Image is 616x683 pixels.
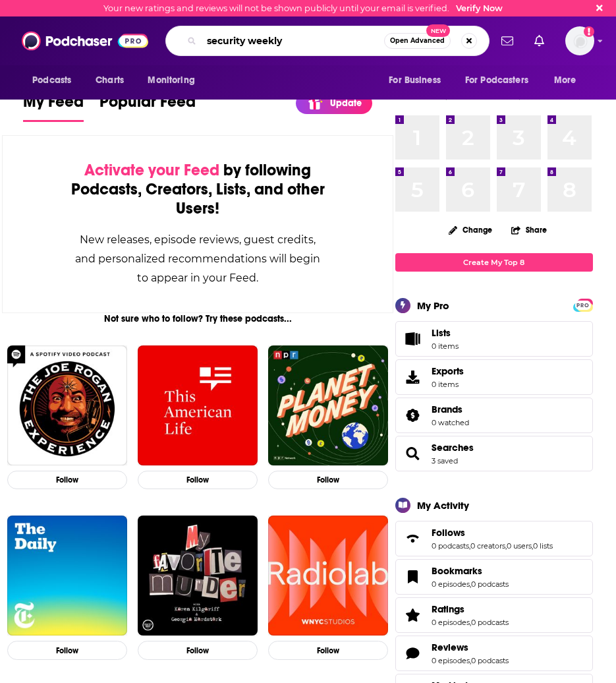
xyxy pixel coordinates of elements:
[532,541,533,550] span: ,
[432,442,474,454] a: Searches
[565,26,594,55] img: User Profile
[584,26,594,37] svg: Email not verified
[432,641,509,653] a: Reviews
[330,98,362,109] p: Update
[138,68,211,93] button: open menu
[99,92,196,122] a: Popular Feed
[529,30,549,52] a: Show notifications dropdown
[395,398,593,433] span: Brands
[165,26,490,56] div: Search podcasts, credits, & more...
[390,38,445,44] span: Open Advanced
[432,527,553,539] a: Follows
[565,26,594,55] span: Logged in as sstevens
[469,541,470,550] span: ,
[456,3,503,13] a: Verify Now
[417,499,469,512] div: My Activity
[400,606,426,624] a: Ratings
[400,644,426,663] a: Reviews
[470,618,471,627] span: ,
[471,656,509,665] a: 0 podcasts
[384,33,451,49] button: Open AdvancedNew
[426,24,450,37] span: New
[87,68,132,93] a: Charts
[395,436,593,471] span: Searches
[432,603,509,615] a: Ratings
[533,541,553,550] a: 0 lists
[432,565,482,577] span: Bookmarks
[379,68,457,93] button: open menu
[22,28,148,53] img: Podchaser - Follow, Share and Rate Podcasts
[296,92,372,114] a: Update
[432,380,464,389] span: 0 items
[69,230,327,287] div: New releases, episode reviews, guest credits, and personalized recommendations will begin to appe...
[432,403,462,415] span: Brands
[395,253,593,271] a: Create My Top 8
[400,330,426,348] span: Lists
[545,68,593,93] button: open menu
[432,527,465,539] span: Follows
[395,636,593,671] span: Reviews
[470,656,471,665] span: ,
[507,541,532,550] a: 0 users
[84,160,219,180] span: Activate your Feed
[400,568,426,586] a: Bookmarks
[471,579,509,589] a: 0 podcasts
[395,559,593,595] span: Bookmarks
[432,456,458,465] a: 3 saved
[395,597,593,633] span: Ratings
[470,541,505,550] a: 0 creators
[138,641,258,660] button: Follow
[400,529,426,548] a: Follows
[432,541,469,550] a: 0 podcasts
[432,365,464,377] span: Exports
[202,30,384,51] input: Search podcasts, credits, & more...
[432,418,469,427] a: 0 watched
[7,345,127,465] img: The Joe Rogan Experience
[505,541,507,550] span: ,
[23,92,84,122] a: My Feed
[96,71,124,90] span: Charts
[511,217,547,243] button: Share
[2,313,393,324] div: Not sure who to follow? Try these podcasts...
[432,327,451,339] span: Lists
[395,521,593,556] span: Follows
[138,345,258,465] img: This American Life
[7,516,127,636] img: The Daily
[268,516,388,636] img: Radiolab
[32,71,71,90] span: Podcasts
[432,603,464,615] span: Ratings
[23,68,88,93] button: open menu
[268,345,388,465] img: Planet Money
[575,299,591,309] a: PRO
[138,516,258,636] img: My Favorite Murder with Karen Kilgariff and Georgia Hardstark
[432,618,470,627] a: 0 episodes
[465,71,528,90] span: For Podcasters
[389,71,441,90] span: For Business
[148,71,194,90] span: Monitoring
[441,222,500,238] button: Change
[432,641,468,653] span: Reviews
[432,403,469,415] a: Brands
[432,579,470,589] a: 0 episodes
[7,641,127,660] button: Follow
[432,656,470,665] a: 0 episodes
[99,92,196,119] span: Popular Feed
[575,301,591,311] span: PRO
[432,327,459,339] span: Lists
[565,26,594,55] button: Show profile menu
[395,321,593,357] a: Lists
[23,92,84,119] span: My Feed
[554,71,576,90] span: More
[432,565,509,577] a: Bookmarks
[103,3,503,13] div: Your new ratings and reviews will not be shown publicly until your email is verified.
[400,406,426,425] a: Brands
